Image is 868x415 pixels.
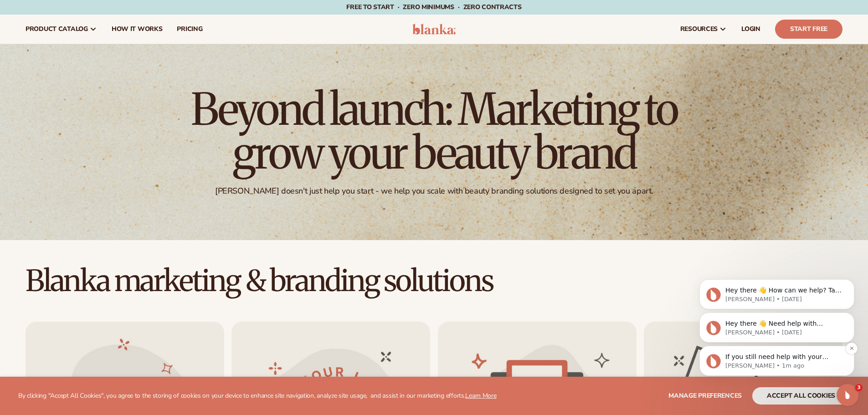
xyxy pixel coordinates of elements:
button: accept all cookies [752,387,850,405]
iframe: Intercom live chat [837,384,858,406]
a: How It Works [104,15,170,44]
span: How It Works [112,26,163,33]
iframe: Intercom notifications message [686,221,868,390]
h1: Beyond launch: Marketing to grow your beauty brand [184,87,685,175]
div: [PERSON_NAME] doesn't just help you start - we help you scale with beauty branding solutions desi... [215,186,653,196]
a: pricing [169,15,210,44]
a: LOGIN [734,15,768,44]
a: product catalog [18,15,104,44]
a: Start Free [775,20,842,39]
span: Manage preferences [668,391,742,400]
span: product catalog [26,26,88,33]
span: 3 [855,384,863,391]
a: resources [673,15,734,44]
span: LOGIN [741,26,760,33]
img: logo [412,24,456,35]
span: pricing [177,26,202,33]
span: Free to start · ZERO minimums · ZERO contracts [346,3,521,11]
button: Manage preferences [668,387,742,405]
span: resources [680,26,718,33]
p: By clicking "Accept All Cookies", you agree to the storing of cookies on your device to enhance s... [18,392,497,400]
a: Learn More [465,391,496,400]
